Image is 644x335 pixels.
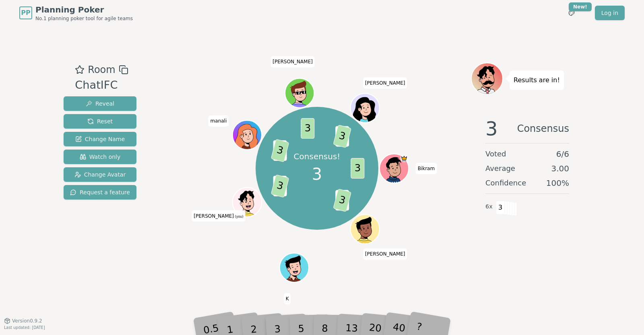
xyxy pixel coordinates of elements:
[551,163,569,174] span: 3.00
[271,139,289,162] span: 3
[273,140,287,161] span: 2
[517,119,569,138] span: Consensus
[86,100,114,108] span: Reveal
[74,171,126,179] span: Change Avatar
[336,126,349,147] span: 2
[514,75,560,86] p: Results are in!
[75,135,125,143] span: Change Name
[35,4,133,15] span: Planning Poker
[208,115,229,127] span: Click to change your name
[564,6,579,20] button: New!
[21,8,30,18] span: PP
[64,132,136,146] button: Change Name
[333,189,352,212] span: 3
[4,325,45,330] span: Last updated: [DATE]
[64,185,136,200] button: Request a feature
[87,117,113,125] span: Reset
[64,114,136,129] button: Reset
[416,163,437,174] span: Click to change your name
[273,176,287,196] span: 2
[270,56,315,67] span: Click to change your name
[12,318,42,324] span: Version 0.9.2
[234,215,244,218] span: (you)
[485,119,498,138] span: 3
[35,15,133,22] span: No.1 planning poker tool for agile teams
[351,158,365,179] span: 3
[271,175,289,198] span: 3
[88,62,115,77] span: Room
[363,77,407,89] span: Click to change your name
[556,148,569,160] span: 6 / 6
[546,177,569,189] span: 100 %
[400,155,408,162] span: Bikram is the host
[301,119,315,139] span: 3
[595,6,625,20] a: Log in
[284,293,291,304] span: Click to change your name
[64,150,136,164] button: Watch only
[19,4,133,22] a: PPPlanning PokerNo.1 planning poker tool for agile teams
[485,177,526,189] span: Confidence
[64,167,136,182] button: Change Avatar
[75,62,85,77] button: Add as favourite
[64,96,136,111] button: Reveal
[485,202,493,211] span: 6 x
[333,125,352,148] span: 3
[363,248,407,260] span: Click to change your name
[233,188,261,216] button: Click to change your avatar
[312,162,322,186] span: 3
[485,163,515,174] span: Average
[336,190,349,211] span: 2
[496,201,505,214] span: 3
[75,77,128,94] div: ChatIFC
[70,188,130,196] span: Request a feature
[4,318,42,324] button: Version0.9.2
[294,151,341,162] p: Consensus!
[485,148,506,160] span: Voted
[192,210,245,222] span: Click to change your name
[569,2,592,11] div: New!
[80,153,121,161] span: Watch only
